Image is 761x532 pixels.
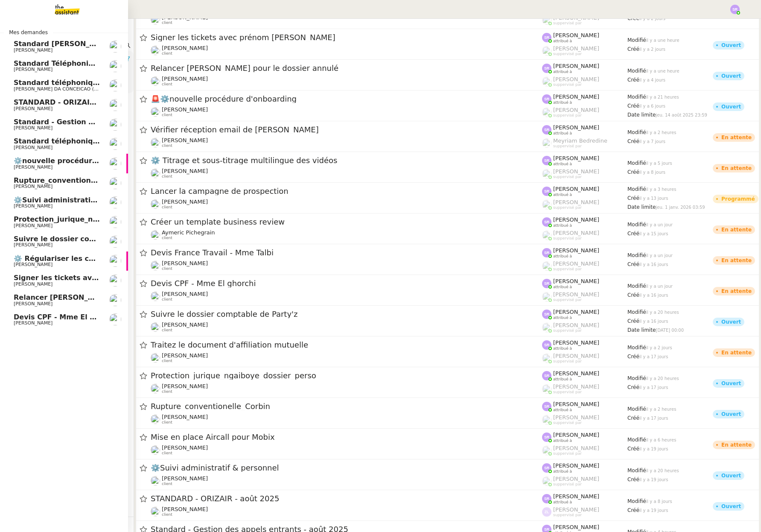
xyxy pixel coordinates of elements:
span: client [162,82,172,87]
span: [PERSON_NAME] [14,164,52,170]
span: attribué à [553,70,572,74]
img: users%2FyQfMwtYgTqhRP2YHWHmG2s2LYaD3%2Favatar%2Fprofile-pic.png [542,77,551,86]
app-user-label: attribué à [542,63,627,74]
span: Devis France Travail - Mme Talbi [151,249,542,257]
span: il y a 5 jours [646,161,672,166]
div: En attente [721,135,752,140]
span: suppervisé par [553,82,582,87]
span: Vérifier réception email de [PERSON_NAME] [151,126,542,134]
img: users%2FrssbVgR8pSYriYNmUDKzQX9syo02%2Favatar%2Fb215b948-7ecd-4adc-935c-e0e4aeaee93e [109,60,121,72]
span: Rupture_conventionelle_Corbin [151,403,542,410]
span: [PERSON_NAME] [553,370,599,377]
span: [PERSON_NAME] [162,106,208,113]
app-user-detailed-label: client [151,260,542,271]
span: ⚙️nouvelle procédure d'onboarding [14,157,150,165]
span: client [162,113,172,117]
span: il y a 4 jours [639,78,665,82]
span: suppervisé par [553,236,582,241]
img: users%2FoFdbodQ3TgNoWt9kP3GXAs5oaCq1%2Favatar%2Fprofile-pic.png [542,108,551,117]
img: users%2FW4OQjB9BRtYK2an7yusO0WsYLsD3%2Favatar%2F28027066-518b-424c-8476-65f2e549ac29 [151,107,160,117]
img: users%2FyQfMwtYgTqhRP2YHWHmG2s2LYaD3%2Favatar%2Fprofile-pic.png [542,200,551,209]
img: svg [542,94,551,104]
span: suppervisé par [553,298,582,302]
span: Modifié [627,222,646,228]
span: attribué à [553,100,572,105]
div: Ouvert [721,319,741,324]
app-user-detailed-label: client [151,383,542,394]
span: il y a 20 heures [646,310,679,315]
span: Modifié [627,345,646,351]
span: il y a 15 jours [639,231,668,236]
span: Créé [627,384,639,390]
span: [PERSON_NAME] [162,199,208,205]
img: svg [542,156,551,165]
span: Devis CPF - Mme El ghorchi [14,313,119,321]
span: Créé [627,46,639,52]
img: users%2FrZ9hsAwvZndyAxvpJrwIinY54I42%2Favatar%2FChatGPT%20Image%201%20aou%CC%82t%202025%2C%2011_1... [151,384,160,393]
span: [PERSON_NAME] [553,260,599,267]
span: [PERSON_NAME] [553,124,599,131]
span: attribué à [553,316,572,320]
span: attribué à [553,39,572,44]
span: Créé [627,292,639,298]
img: svg [542,248,551,257]
app-user-label: attribué à [542,124,627,135]
span: attribué à [553,377,572,382]
span: suppervisé par [553,21,582,26]
span: il y a un jour [646,253,673,258]
span: il y a 3 heures [646,187,676,192]
span: Créé [627,261,639,267]
span: ⚙️ Titrage et sous-titrage multilingue des vidéos [151,157,542,164]
div: Ouvert [721,73,741,79]
span: il y a 16 jours [639,319,668,324]
img: users%2FvXkuctLX0wUbD4cA8OSk7KI5fra2%2Favatar%2F858bcb8a-9efe-43bf-b7a6-dc9f739d6e70 [151,76,160,86]
img: users%2FoFdbodQ3TgNoWt9kP3GXAs5oaCq1%2Favatar%2Fprofile-pic.png [542,15,551,25]
span: [PERSON_NAME] [14,47,52,53]
span: Modifié [627,68,646,74]
span: Signer les tickets avec prénom [PERSON_NAME] [151,34,542,41]
span: attribué à [553,285,572,289]
img: users%2FC9SBsJ0duuaSgpQFj5LgoEX8n0o2%2Favatar%2Fec9d51b8-9413-4189-adfb-7be4d8c96a3c [151,15,160,24]
span: attribué à [553,223,572,228]
span: suppervisé par [553,328,582,333]
span: [PERSON_NAME] DA CONCEICAO (thermisure) [14,86,121,92]
span: [PERSON_NAME] [14,67,52,72]
span: Protection_jurique_ngaiboye_dossier_perso [151,372,542,380]
img: users%2FLb8tVVcnxkNxES4cleXP4rKNCSJ2%2Favatar%2F2ff4be35-2167-49b6-8427-565bfd2dd78c [151,46,160,55]
span: [PERSON_NAME] [553,278,599,284]
span: [PERSON_NAME] [162,322,208,328]
span: suppervisé par [553,390,582,395]
span: [DATE] 00:00 [656,328,684,333]
span: [PERSON_NAME] [14,145,52,150]
app-user-label: suppervisé par [542,199,627,210]
app-user-label: suppervisé par [542,353,627,364]
span: client [162,359,172,363]
span: attribué à [553,408,572,412]
img: users%2FoFdbodQ3TgNoWt9kP3GXAs5oaCq1%2Favatar%2Fprofile-pic.png [542,231,551,240]
span: Modifié [627,283,646,289]
span: [PERSON_NAME] [162,383,208,389]
span: Standard Téléphonique - [PERSON_NAME]/Addingwell [14,59,219,67]
span: ⚙️ Régulariser les charges locatives [14,254,152,263]
img: svg [542,310,551,319]
span: [PERSON_NAME] [162,414,208,420]
span: [PERSON_NAME] [162,352,208,359]
span: il y a 17 jours [639,354,668,359]
app-user-label: suppervisé par [542,322,627,333]
span: Modifié [627,37,646,43]
span: Standard téléphonique - août 2025 [14,137,149,145]
span: il y a 2 jours [646,345,672,350]
span: Créé [627,195,639,201]
span: [PERSON_NAME] [14,184,52,189]
span: Créé [627,231,639,237]
img: users%2FW4OQjB9BRtYK2an7yusO0WsYLsD3%2Favatar%2F28027066-518b-424c-8476-65f2e549ac29 [109,158,121,170]
img: users%2FfjlNmCTkLiVoA3HQjY3GA5JXGxb2%2Favatar%2Fstarofservice_97480retdsc0392.png [109,41,121,53]
app-user-detailed-label: client [151,137,542,148]
span: il y a 16 jours [639,293,668,298]
app-user-label: attribué à [542,432,627,443]
span: [PERSON_NAME] [553,32,599,38]
span: [PERSON_NAME] [553,291,599,298]
span: Lancer la campagne de prospection [151,187,542,195]
div: En attente [721,227,752,232]
span: Suivre le dossier comptable de Party'z [151,310,542,318]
